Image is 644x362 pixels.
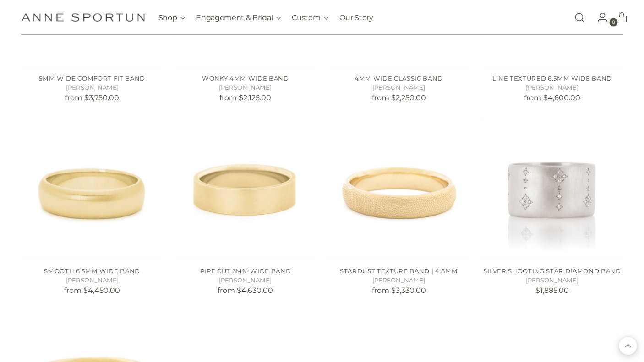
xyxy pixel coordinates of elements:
[202,74,289,81] a: Wonky 4mm Wide Band
[328,285,470,296] p: from $3,330.00
[175,92,317,103] p: from $2,125.00
[340,267,458,274] a: Stardust Texture Band | 4.8mm
[481,92,623,103] p: from $4,600.00
[196,7,281,27] button: Engagement & Bridal
[492,74,611,81] a: Line Textured 6.5mm Wide Band
[21,13,145,22] a: Anne Sportun Fine Jewellery
[339,7,373,27] a: Our Story
[609,8,627,27] a: Open cart modal
[481,83,623,92] h5: [PERSON_NAME]
[175,285,317,296] p: from $4,630.00
[328,83,470,92] h5: [PERSON_NAME]
[44,267,140,274] a: Smooth 6.5mm Wide Band
[535,286,568,294] span: $1,885.00
[589,8,608,27] a: Go to the account page
[21,83,163,92] h5: [PERSON_NAME]
[175,276,317,285] h5: [PERSON_NAME]
[481,276,623,285] h5: [PERSON_NAME]
[292,7,328,27] button: Custom
[21,92,163,103] p: from $3,750.00
[21,118,163,259] a: Smooth 6.5mm Wide Band
[328,276,470,285] h5: [PERSON_NAME]
[619,337,637,355] button: Back to top
[175,83,317,92] h5: [PERSON_NAME]
[328,118,470,259] a: Stardust Texture Band | 4.8mm
[328,92,470,103] p: from $2,250.00
[21,285,163,296] p: from $4,450.00
[570,8,589,27] a: Open search modal
[483,267,621,274] a: Silver Shooting Star Diamond Band
[481,118,623,259] a: Silver Shooting Star Diamond Band
[21,276,163,285] h5: [PERSON_NAME]
[355,74,443,81] a: 4mm Wide Classic Band
[609,18,617,26] span: 0
[175,118,317,259] a: Pipe Cut 6mm Wide Band
[158,7,185,27] button: Shop
[200,267,290,274] a: Pipe Cut 6mm Wide Band
[39,74,145,81] a: 5mm Wide Comfort Fit Band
